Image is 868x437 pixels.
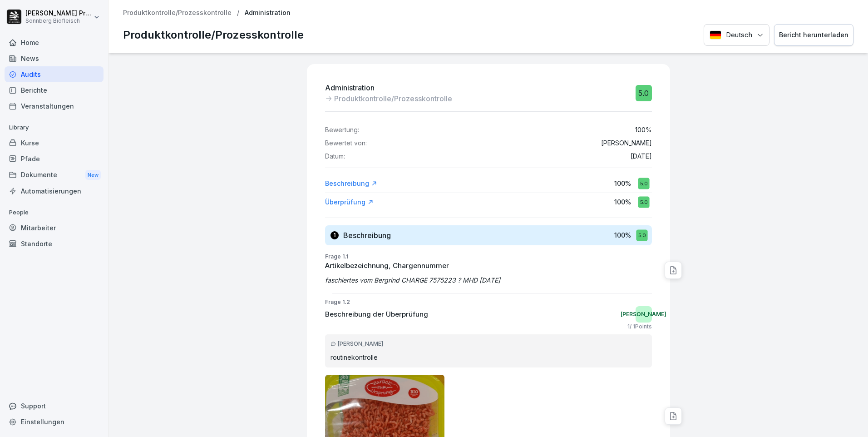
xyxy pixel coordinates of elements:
p: Bewertung: [325,126,359,134]
a: Pfade [5,151,104,167]
p: faschiertes vom Bergrind CHARGE 7575223 ? MHD [DATE] [325,275,652,285]
a: Kurse [5,135,104,151]
p: Beschreibung der Überprüfung [325,309,428,320]
a: Mitarbeiter [5,220,104,236]
p: Artikelbezeichnung, Chargennummer [325,261,652,271]
p: 100 % [614,230,631,240]
h3: Beschreibung [343,230,391,240]
p: [DATE] [631,153,652,160]
p: [PERSON_NAME] Preßlauer [25,10,92,17]
p: Produktkontrolle/Prozesskontrolle [334,93,452,104]
div: Dokumente [5,167,104,184]
p: Bewertet von: [325,139,367,147]
p: 100 % [614,197,631,207]
a: Einstellungen [5,414,104,430]
p: / [237,9,239,17]
div: Support [5,398,104,414]
a: Standorte [5,236,104,252]
a: News [5,50,104,66]
p: Administration [325,82,452,93]
img: Deutsch [710,30,721,40]
p: routinekontrolle [330,353,646,362]
p: Deutsch [726,30,752,40]
p: 100 % [614,179,631,188]
p: Administration [245,9,291,17]
a: Audits [5,66,104,82]
p: Library [5,120,104,135]
p: People [5,205,104,220]
p: Produktkontrolle/Prozesskontrolle [123,27,304,43]
p: Frage 1.2 [325,298,652,306]
p: Frage 1.1 [325,253,652,261]
div: 5.0 [638,178,649,189]
div: 5.0 [636,85,652,101]
a: Beschreibung [325,179,377,188]
div: [PERSON_NAME] [636,306,652,323]
div: 1 [330,231,339,239]
div: [PERSON_NAME] [330,340,646,348]
div: 5.0 [636,229,647,241]
a: Produktkontrolle/Prozesskontrolle [123,9,232,17]
p: 100 % [635,126,652,134]
p: Sonnberg Biofleisch [25,18,92,24]
p: 1 / 1 Points [627,323,652,331]
button: Bericht herunterladen [774,24,853,46]
div: 5.0 [638,196,649,208]
a: Automatisierungen [5,183,104,199]
div: Bericht herunterladen [779,30,848,40]
button: Language [704,24,769,46]
p: Datum: [325,153,345,160]
a: Veranstaltungen [5,98,104,114]
a: DokumenteNew [5,167,104,184]
p: [PERSON_NAME] [601,139,652,147]
a: Berichte [5,82,104,98]
a: Überprüfung [325,198,374,207]
a: Home [5,35,104,50]
div: New [85,170,101,180]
